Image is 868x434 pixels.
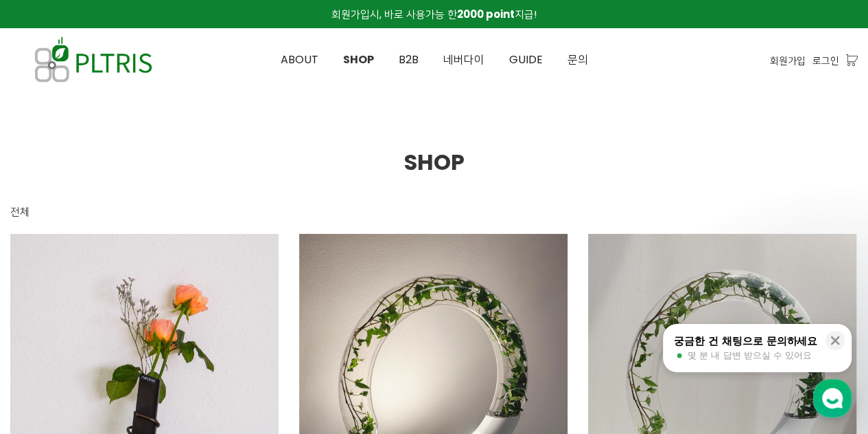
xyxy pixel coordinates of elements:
[509,52,543,67] span: GUIDE
[497,29,555,91] a: GUIDE
[331,29,386,91] a: SHOP
[770,53,806,68] a: 회원가입
[10,204,30,220] div: 전체
[43,340,51,351] span: 홈
[331,7,537,21] span: 회원가입시, 바로 사용가능 한 지급!
[281,52,318,67] span: ABOUT
[343,52,374,67] span: SHOP
[386,29,431,91] a: B2B
[91,320,177,354] a: 대화
[404,147,465,177] span: SHOP
[443,52,484,67] span: 네버다이
[177,320,263,354] a: 설정
[555,29,600,91] a: 문의
[4,320,91,354] a: 홈
[126,341,142,352] span: 대화
[268,29,331,91] a: ABOUT
[457,7,515,21] strong: 2000 point
[399,52,419,67] span: B2B
[212,340,228,351] span: 설정
[567,52,588,67] span: 문의
[431,29,497,91] a: 네버다이
[812,53,839,68] a: 로그인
